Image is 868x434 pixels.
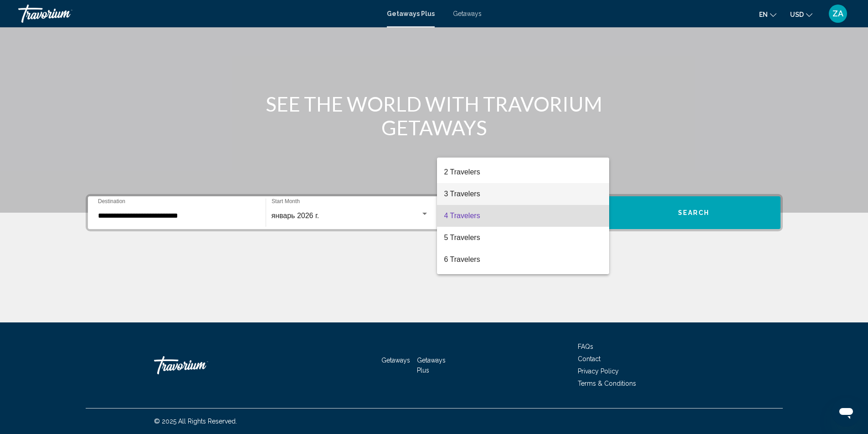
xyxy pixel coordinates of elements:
[444,227,602,249] span: 5 Travelers
[444,183,602,205] span: 3 Travelers
[832,398,861,427] iframe: Кнопка запуска окна обмена сообщениями
[444,249,602,271] span: 6 Travelers
[444,271,602,292] span: 7 Travelers
[444,161,602,183] span: 2 Travelers
[444,205,602,227] span: 4 Travelers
